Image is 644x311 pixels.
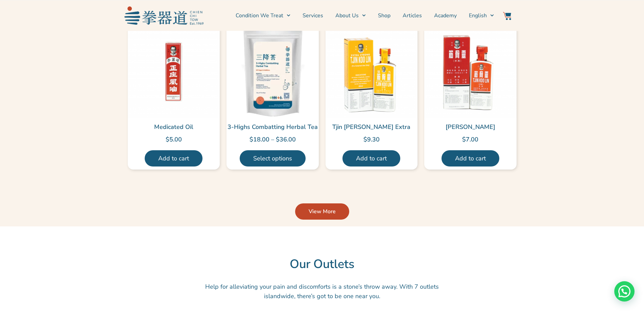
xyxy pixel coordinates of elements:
img: 3-Highs Combatting Herbal Tea [226,26,319,118]
a: Add to cart: “Tjin Koo Lin” [442,150,499,166]
span: $ [249,135,253,143]
bdi: 18.00 [249,135,269,143]
bdi: 5.00 [166,135,182,143]
span: $ [462,135,466,143]
span: $ [166,135,169,143]
a: View More [295,203,349,220]
a: Condition We Treat [236,7,290,24]
bdi: 7.00 [462,135,478,143]
a: [PERSON_NAME] [424,122,517,132]
h2: Our Outlets [3,257,641,272]
p: Help for alleviating your pain and discomforts is a stone’s throw away. With 7 outlets islandwide... [195,282,449,301]
a: Articles [403,7,422,24]
a: Medicated Oil [128,122,220,132]
img: Website Icon-03 [503,12,511,20]
a: Tjin [PERSON_NAME] Extra [326,122,418,132]
span: View More [309,207,336,216]
span: $ [276,135,280,143]
nav: Menu [207,7,494,24]
img: Tjin Koo Lin [424,26,517,118]
a: 3-Highs Combatting Herbal Tea [226,122,319,132]
img: Tjin Koo Lin Extra [326,26,418,118]
a: Add to cart: “Medicated Oil” [145,150,202,166]
span: – [271,135,274,143]
a: Academy [434,7,457,24]
bdi: 9.30 [363,135,380,143]
span: $ [363,135,367,143]
span: English [469,12,487,20]
a: Services [303,7,323,24]
a: About Us [335,7,366,24]
a: English [469,7,494,24]
a: Select options for “3-Highs Combatting Herbal Tea” [240,150,306,166]
a: Add to cart: “Tjin Koo Lin Extra” [342,150,400,166]
bdi: 36.00 [276,135,296,143]
a: Shop [378,7,390,24]
img: Medicated Oil [128,26,220,118]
